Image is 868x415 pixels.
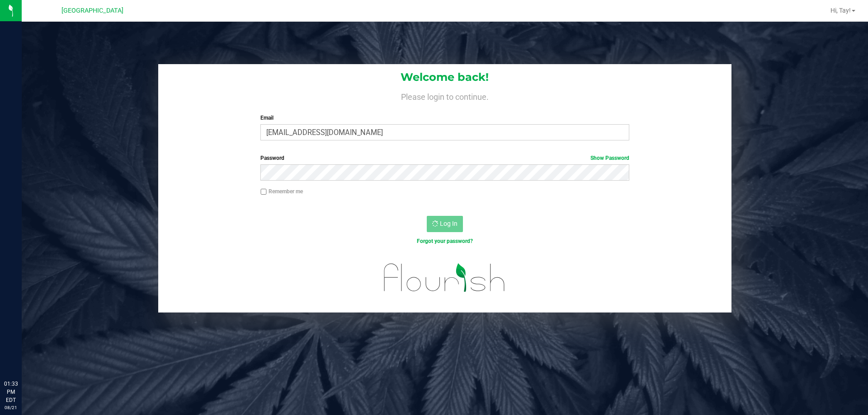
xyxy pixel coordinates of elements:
[373,255,516,301] img: flourish_logo.svg
[260,155,284,161] span: Password
[158,90,731,101] h4: Please login to continue.
[260,187,303,196] label: Remember me
[417,238,473,244] a: Forgot your password?
[830,7,851,14] span: Hi, Tay!
[158,71,731,83] h1: Welcome back!
[260,189,267,195] input: Remember me
[4,380,18,404] p: 01:33 PM EDT
[61,7,123,14] span: [GEOGRAPHIC_DATA]
[260,114,629,122] label: Email
[4,404,18,411] p: 08/21
[590,155,629,161] a: Show Password
[427,216,463,232] button: Log In
[440,220,458,227] span: Log In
